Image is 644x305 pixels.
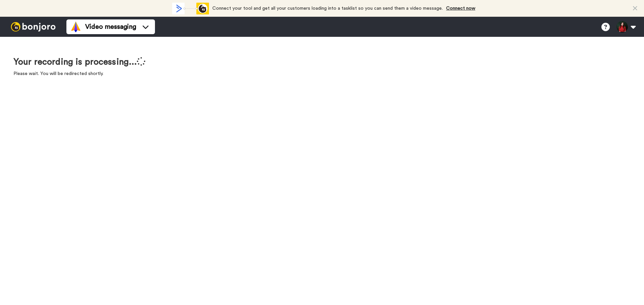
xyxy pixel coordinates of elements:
a: Connect now [446,6,475,11]
img: bj-logo-header-white.svg [8,22,58,31]
span: Video messaging [85,22,136,31]
h1: Your recording is processing... [13,57,146,67]
p: Please wait. You will be redirected shortly. [13,70,146,77]
img: vm-color.svg [70,21,81,32]
span: Connect your tool and get all your customers loading into a tasklist so you can send them a video... [212,6,443,11]
div: animation [172,3,209,14]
